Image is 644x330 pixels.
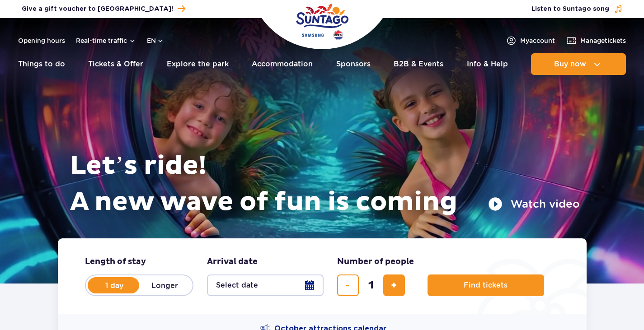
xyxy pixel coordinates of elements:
[337,274,359,296] button: remove ticket
[18,53,65,75] a: Things to do
[531,53,626,75] button: Buy now
[554,60,586,68] span: Buy now
[76,37,136,44] button: Real-time traffic
[58,238,587,314] form: Planning your visit to Park of Poland
[488,197,580,211] button: Watch video
[167,53,229,75] a: Explore the park
[18,36,65,45] a: Opening hours
[520,36,555,45] span: My account
[88,53,143,75] a: Tickets & Offer
[85,256,146,267] span: Length of stay
[22,5,173,14] span: Give a gift voucher to [GEOGRAPHIC_DATA]!
[337,256,414,267] span: Number of people
[464,281,508,289] span: Find tickets
[89,276,140,295] label: 1 day
[336,53,371,75] a: Sponsors
[22,3,185,15] a: Give a gift voucher to [GEOGRAPHIC_DATA]!
[580,36,626,45] span: Manage tickets
[360,274,382,296] input: number of tickets
[506,35,555,46] a: Myaccount
[428,274,544,296] button: Find tickets
[467,53,508,75] a: Info & Help
[394,53,443,75] a: B2B & Events
[252,53,313,75] a: Accommodation
[70,148,580,220] h1: Let’s ride! A new wave of fun is coming
[531,5,623,14] button: Listen to Suntago song
[139,276,191,295] label: Longer
[207,274,324,296] button: Select date
[566,35,626,46] a: Managetickets
[531,5,609,14] span: Listen to Suntago song
[147,36,164,45] button: en
[383,274,405,296] button: add ticket
[207,256,258,267] span: Arrival date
